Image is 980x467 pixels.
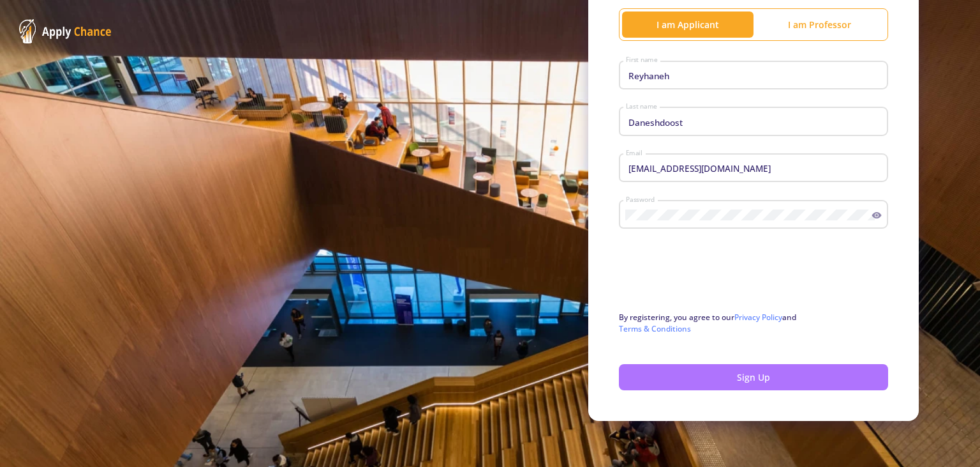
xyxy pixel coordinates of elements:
a: Terms & Conditions [619,323,691,334]
iframe: reCAPTCHA [619,252,813,302]
img: ApplyChance Logo [19,19,112,43]
div: I am Applicant [622,18,754,31]
div: I am Professor [754,18,885,31]
p: By registering, you agree to our and [619,312,888,335]
a: Privacy Policy [734,312,782,323]
button: Sign Up [619,364,888,390]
